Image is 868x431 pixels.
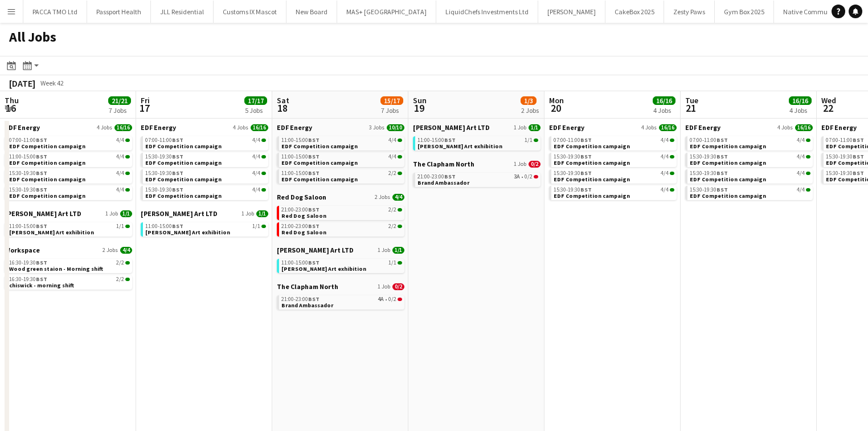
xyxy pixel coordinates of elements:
[281,159,358,166] span: EDF Competition campaign
[398,298,402,301] span: 0/2
[795,124,813,131] span: 16/16
[141,95,150,105] span: Fri
[105,210,118,217] span: 1 Job
[252,170,260,176] span: 4/4
[580,186,592,193] span: BST
[388,296,396,302] span: 0/2
[641,124,657,131] span: 4 Jobs
[388,260,396,266] span: 1/1
[9,187,47,193] span: 15:30-19:30
[125,225,130,228] span: 1/1
[549,123,677,202] div: EDF Energy4 Jobs16/1607:00-11:00BST4/4EDF Competition campaign15:30-19:30BST4/4EDF Competition ca...
[549,123,677,132] a: EDF Energy4 Jobs16/16
[514,161,526,168] span: 1 Job
[690,143,766,150] span: EDF Competition campaign
[172,169,183,177] span: BST
[375,194,390,201] span: 2 Jobs
[853,169,864,177] span: BST
[281,259,402,272] a: 11:00-15:00BST1/1[PERSON_NAME] Art exhibition
[716,153,728,160] span: BST
[281,265,366,273] span: TJ Fowler Art exhibition
[5,209,81,218] span: TJ Fowler Art LTD
[413,160,541,189] div: The Clapham North1 Job0/221:00-23:00BST3A•0/2Brand Ambassador
[125,172,130,175] span: 4/4
[9,153,130,166] a: 11:00-15:00BST4/4EDF Competition campaign
[5,246,132,292] div: Workspace2 Jobs4/416:30-19:30BST2/2Wood green staion - Morning shift16:30-19:30BST2/2chiswick - m...
[5,95,19,105] span: Thu
[605,1,664,23] button: CakeBox 2025
[172,153,183,160] span: BST
[444,173,456,180] span: BST
[547,101,564,115] span: 20
[388,154,396,160] span: 4/4
[172,186,183,193] span: BST
[521,96,537,105] span: 1/3
[151,1,214,23] button: JLL Residential
[554,169,674,182] a: 15:30-19:30BST4/4EDF Competition campaign
[9,159,85,166] span: EDF Competition campaign
[580,136,592,144] span: BST
[715,1,774,23] button: Gym Box 2025
[308,136,320,144] span: BST
[690,176,766,183] span: EDF Competition campaign
[120,247,132,254] span: 4/4
[777,124,793,131] span: 4 Jobs
[716,169,728,177] span: BST
[9,169,130,182] a: 15:30-19:30BST4/4EDF Competition campaign
[9,154,47,160] span: 11:00-15:00
[826,154,864,160] span: 15:30-19:30
[820,101,836,115] span: 22
[398,155,402,158] span: 4/4
[797,187,805,193] span: 4/4
[139,101,150,115] span: 17
[241,210,254,217] span: 1 Job
[398,172,402,175] span: 2/2
[277,246,404,254] a: [PERSON_NAME] Art LTD1 Job1/1
[670,172,674,175] span: 4/4
[853,136,864,144] span: BST
[36,153,47,160] span: BST
[281,136,402,149] a: 11:00-15:00BST4/4EDF Competition campaign
[145,154,183,160] span: 15:30-19:30
[275,101,289,115] span: 18
[387,124,404,131] span: 10/10
[9,222,130,235] a: 11:00-15:00BST1/1[PERSON_NAME] Art exhibition
[690,187,728,193] span: 15:30-19:30
[529,161,541,168] span: 0/2
[277,95,289,105] span: Sat
[9,275,130,288] a: 16:30-19:30BST2/2chiswick - morning shift
[821,95,836,105] span: Wed
[444,136,456,144] span: BST
[388,170,396,176] span: 2/2
[417,174,456,180] span: 21:00-23:00
[690,154,728,160] span: 15:30-19:30
[388,137,396,143] span: 4/4
[5,209,132,246] div: [PERSON_NAME] Art LTD1 Job1/111:00-15:00BST1/1[PERSON_NAME] Art exhibition
[214,1,286,23] button: Customs IX Mascot
[36,169,47,177] span: BST
[286,1,337,23] button: New Board
[538,1,605,23] button: [PERSON_NAME]
[145,192,222,200] span: EDF Competition campaign
[281,212,326,219] span: Red Dog Saloon
[417,136,538,149] a: 11:00-15:00BST1/1[PERSON_NAME] Art exhibition
[9,282,74,289] span: chiswick - morning shift
[417,174,538,180] div: •
[534,139,538,142] span: 1/1
[413,123,541,160] div: [PERSON_NAME] Art LTD1 Job1/111:00-15:00BST1/1[PERSON_NAME] Art exhibition
[806,155,810,158] span: 4/4
[261,172,266,175] span: 4/4
[580,153,592,160] span: BST
[141,209,268,218] a: [PERSON_NAME] Art LTD1 Job1/1
[308,295,320,303] span: BST
[514,124,526,131] span: 1 Job
[685,123,813,132] a: EDF Energy4 Jobs16/16
[125,139,130,142] span: 4/4
[277,123,404,193] div: EDF Energy3 Jobs10/1011:00-15:00BST4/4EDF Competition campaign11:00-15:00BST4/4EDF Competition ca...
[281,137,320,143] span: 11:00-15:00
[277,246,404,282] div: [PERSON_NAME] Art LTD1 Job1/111:00-15:00BST1/1[PERSON_NAME] Art exhibition
[145,222,266,235] a: 11:00-15:00BST1/1[PERSON_NAME] Art exhibition
[9,186,130,199] a: 15:30-19:30BST4/4EDF Competition campaign
[116,223,124,229] span: 1/1
[554,136,674,149] a: 07:00-11:00BST4/4EDF Competition campaign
